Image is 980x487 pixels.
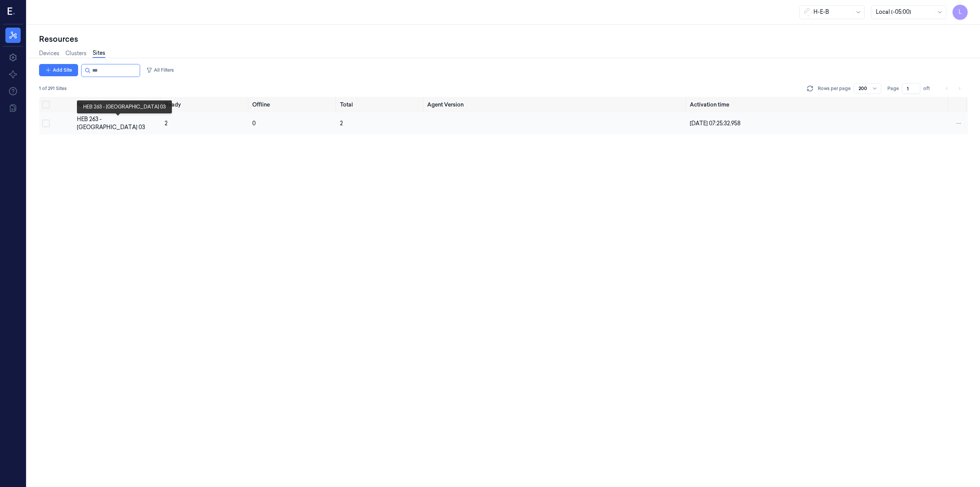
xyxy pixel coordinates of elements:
button: Add Site [39,64,78,76]
span: [DATE] 07:25:32.958 [690,120,740,127]
span: 0 [252,120,256,127]
button: L [952,5,968,20]
div: HEB 263 - [GEOGRAPHIC_DATA] 03 [77,115,158,131]
nav: pagination [942,83,965,94]
a: Sites [93,49,105,58]
th: Total [337,97,425,112]
th: Name [74,97,162,112]
button: All Filters [143,64,177,76]
span: 1 of 291 Sites [39,85,67,92]
a: Clusters [65,49,87,57]
span: Page [887,85,899,92]
th: Offline [249,97,337,112]
p: Rows per page [818,85,851,92]
a: Devices [39,49,59,57]
button: Select row [42,120,50,127]
th: Activation time [687,97,949,112]
th: Agent Version [424,97,687,112]
span: of 1 [923,85,936,92]
span: 2 [165,120,168,127]
button: Select all [42,101,50,108]
div: Resources [39,34,968,44]
th: Ready [162,97,249,112]
span: 2 [340,120,343,127]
